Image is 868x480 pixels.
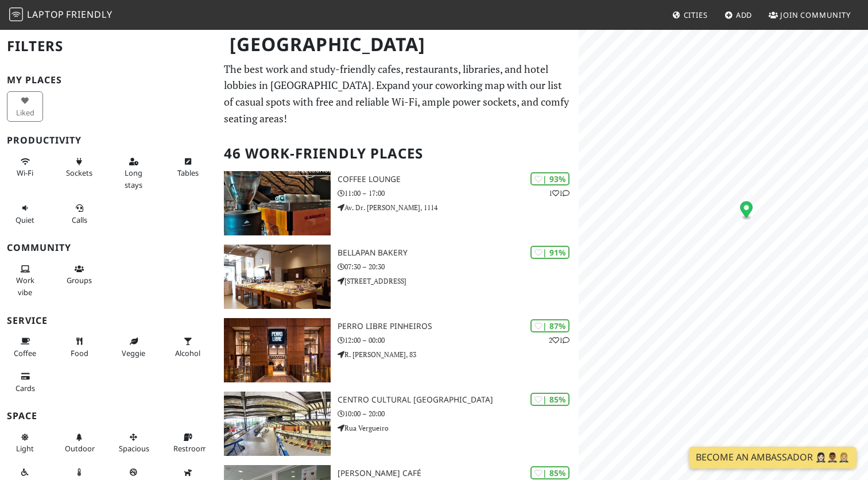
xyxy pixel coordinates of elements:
p: 07:30 – 20:30 [338,261,579,272]
h2: Filters [7,29,210,64]
button: Work vibe [7,260,43,301]
p: 10:00 – 20:00 [338,408,579,419]
h3: Coffee Lounge [338,175,579,184]
a: Bellapan Bakery | 91% Bellapan Bakery 07:30 – 20:30 [STREET_ADDRESS] [217,245,579,309]
a: Centro Cultural São Paulo | 85% Centro Cultural [GEOGRAPHIC_DATA] 10:00 – 20:00 Rua Vergueiro [217,392,579,456]
p: 1 1 [549,188,569,199]
div: | 87% [530,319,569,332]
button: Food [61,332,98,362]
img: Bellapan Bakery [224,245,331,309]
img: Centro Cultural São Paulo [224,392,331,456]
h3: Centro Cultural [GEOGRAPHIC_DATA] [338,395,579,405]
button: Groups [61,260,98,290]
span: Join Community [780,10,851,20]
span: Work-friendly tables [177,168,199,178]
button: Wi-Fi [7,152,43,183]
span: Cities [684,10,708,20]
span: Long stays [125,168,142,189]
a: Perro Libre Pinheiros | 87% 21 Perro Libre Pinheiros 12:00 – 00:00 R. [PERSON_NAME], 83 [217,318,579,382]
span: Group tables [67,275,92,285]
button: Veggie [115,332,152,362]
h3: Space [7,411,210,421]
h1: [GEOGRAPHIC_DATA] [220,29,576,60]
a: Become an Ambassador 🤵🏻‍♀️🤵🏾‍♂️🤵🏼‍♀️ [689,447,857,469]
button: Long stays [115,152,152,194]
span: Food [71,348,88,358]
img: Coffee Lounge [224,171,331,235]
h3: Service [7,315,210,326]
span: Add [736,10,753,20]
span: Natural light [16,443,34,454]
a: LaptopFriendly LaptopFriendly [9,5,113,25]
button: Calls [61,199,98,229]
button: Alcohol [170,332,206,362]
p: [STREET_ADDRESS] [338,276,579,287]
p: 12:00 – 00:00 [338,335,579,346]
a: Cities [668,5,712,25]
button: Cards [7,367,43,397]
h3: [PERSON_NAME] Café [338,469,579,478]
a: Coffee Lounge | 93% 11 Coffee Lounge 11:00 – 17:00 Av. Dr. [PERSON_NAME], 1114 [217,171,579,235]
h3: Bellapan Bakery [338,248,579,258]
p: Av. Dr. [PERSON_NAME], 1114 [338,202,579,213]
a: Add [720,5,757,25]
p: 2 1 [549,335,569,346]
button: Outdoor [61,428,98,458]
button: Sockets [61,152,98,183]
h2: 46 Work-Friendly Places [224,136,572,171]
span: Video/audio calls [72,215,87,225]
span: Veggie [122,348,145,358]
span: Restroom [173,443,207,454]
span: Friendly [66,8,112,21]
span: Alcohol [175,348,200,358]
button: Quiet [7,199,43,229]
a: Join Community [764,5,855,25]
button: Tables [170,152,206,183]
h3: Community [7,242,210,253]
button: Restroom [170,428,206,458]
p: R. [PERSON_NAME], 83 [338,349,579,360]
p: Rua Vergueiro [338,423,579,433]
p: The best work and study-friendly cafes, restaurants, libraries, and hotel lobbies in [GEOGRAPHIC_... [224,61,572,127]
span: Outdoor area [65,443,95,454]
button: Light [7,428,43,458]
span: Spacious [119,443,149,454]
h3: My Places [7,75,210,86]
div: Map marker [740,201,753,220]
div: | 93% [530,172,569,185]
span: People working [16,275,34,297]
div: | 85% [530,466,569,479]
span: Laptop [27,8,64,21]
img: LaptopFriendly [9,7,23,21]
p: 11:00 – 17:00 [338,188,579,199]
span: Power sockets [66,168,92,178]
span: Coffee [14,348,36,358]
button: Spacious [115,428,152,458]
div: | 85% [530,393,569,406]
span: Credit cards [15,383,35,393]
h3: Productivity [7,135,210,146]
span: Stable Wi-Fi [17,168,33,178]
span: Quiet [15,215,34,225]
div: | 91% [530,246,569,259]
h3: Perro Libre Pinheiros [338,322,579,331]
button: Coffee [7,332,43,362]
img: Perro Libre Pinheiros [224,318,331,382]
